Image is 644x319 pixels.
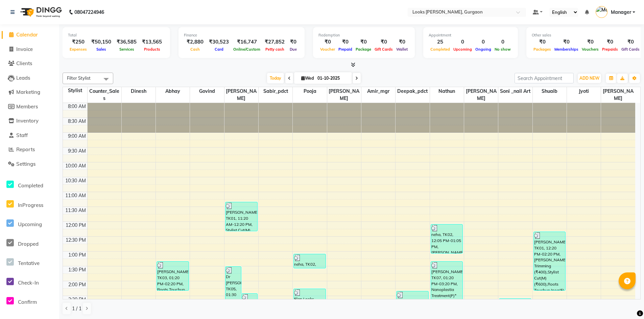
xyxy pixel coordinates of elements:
[600,47,620,52] span: Prepaids
[532,32,641,38] div: Other sales
[287,38,299,46] div: ₹0
[64,237,87,244] div: 12:30 PM
[396,87,429,96] span: Deepak_pdct
[18,202,43,208] span: InProgress
[580,38,600,46] div: ₹0
[2,117,57,125] a: Inventory
[142,47,162,52] span: Products
[600,38,620,46] div: ₹0
[395,47,409,52] span: Wallet
[67,118,87,125] div: 8:30 AM
[17,3,64,22] img: logo
[16,117,39,124] span: Inventory
[189,47,201,52] span: Cash
[16,103,38,110] span: Members
[354,38,373,46] div: ₹0
[300,76,315,81] span: Wed
[213,47,225,52] span: Card
[18,280,39,286] span: Check-In
[2,74,57,82] a: Leads
[337,38,354,46] div: ₹0
[139,38,165,46] div: ₹13,565
[2,60,57,68] a: Clients
[262,38,287,46] div: ₹27,852
[2,46,57,53] a: Invoice
[499,299,531,313] div: [PERSON_NAME], TK06, 02:35 PM-03:05 PM, Eyebrows & Upperlips (₹200)
[67,133,87,140] div: 9:00 AM
[225,267,241,310] div: Dr [PERSON_NAME], TK05, 01:30 PM-03:00 PM, Stylist Cut(M) (₹600),[PERSON_NAME] Trimming (₹400),Wa...
[16,146,35,153] span: Reports
[64,162,87,169] div: 10:00 AM
[16,31,38,38] span: Calendar
[16,75,30,81] span: Leads
[118,47,136,52] span: Services
[327,87,361,103] span: [PERSON_NAME]
[157,262,189,290] div: [PERSON_NAME], TK03, 01:20 PM-02:20 PM, Roots Touchup Inoa(F) (₹1500)
[2,132,57,139] a: Staff
[67,148,87,155] div: 9:30 AM
[579,76,599,81] span: ADD NEW
[429,47,452,52] span: Completed
[67,103,87,110] div: 8:00 AM
[354,47,373,52] span: Package
[318,38,337,46] div: ₹0
[315,73,349,83] input: 2025-10-01
[224,87,258,103] span: [PERSON_NAME]
[18,241,39,247] span: Dropped
[18,299,37,305] span: Confirm
[620,38,641,46] div: ₹0
[294,289,326,303] div: Elan Looks Reception, TK04, 02:15 PM-02:45 PM, Eyebrows (₹100)
[429,38,452,46] div: 25
[16,89,40,95] span: Marketing
[264,47,286,52] span: Petty cash
[67,296,87,303] div: 2:30 PM
[18,260,40,266] span: Tentative
[395,38,409,46] div: ₹0
[267,73,284,83] span: Today
[452,38,474,46] div: 0
[580,47,600,52] span: Vouchers
[68,38,89,46] div: ₹250
[232,38,262,46] div: ₹16,747
[474,38,493,46] div: 0
[184,38,206,46] div: ₹2,880
[534,232,566,290] div: [PERSON_NAME], TK01, 12:20 PM-02:20 PM, [PERSON_NAME] Trimming (₹400),Stylist Cut(M) (₹600),Roots...
[533,87,567,96] span: Shuaib
[89,38,114,46] div: ₹50,150
[68,32,165,38] div: Total
[259,87,292,96] span: sabir_pdct
[611,9,631,16] span: Manager
[515,73,574,83] input: Search Appointment
[88,87,121,103] span: Counter_Sales
[596,6,607,18] img: Manager
[429,32,512,38] div: Appointment
[361,87,395,96] span: Amir_mgr
[2,160,57,168] a: Settings
[578,74,601,83] button: ADD NEW
[474,47,493,52] span: Ongoing
[74,3,104,22] b: 08047224946
[67,281,87,288] div: 2:00 PM
[114,38,139,46] div: ₹36,585
[532,38,553,46] div: ₹0
[293,87,327,96] span: pooja
[288,47,299,52] span: Due
[63,87,87,94] div: Stylist
[2,103,57,111] a: Members
[16,132,28,138] span: Staff
[64,207,87,214] div: 11:30 AM
[452,47,474,52] span: Upcoming
[2,146,57,154] a: Reports
[373,47,395,52] span: Gift Cards
[294,254,326,268] div: neha, TK02, 01:05 PM-01:35 PM, Eyebrows (₹100)
[95,47,108,52] span: Sales
[16,60,32,67] span: Clients
[122,87,156,96] span: dinesh
[184,32,299,38] div: Finance
[67,75,91,81] span: Filter Stylist
[64,177,87,184] div: 10:30 AM
[156,87,190,96] span: abhay
[620,47,641,52] span: Gift Cards
[190,87,224,96] span: govind
[493,47,512,52] span: No show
